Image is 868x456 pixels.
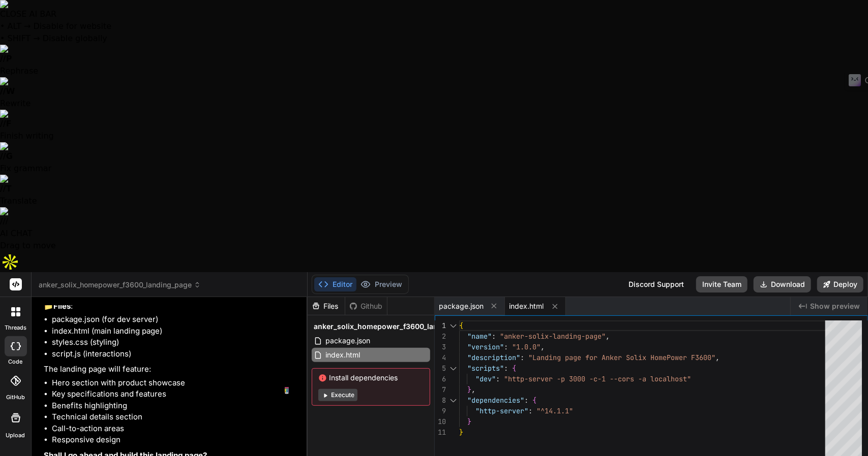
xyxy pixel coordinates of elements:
div: 6 [435,374,446,384]
span: , [715,353,720,362]
button: Preview [356,277,406,291]
span: "http-server -p 3000 -c-1 --cors -a localhost" [504,374,691,383]
span: "name" [467,332,492,341]
img: tab_keywords_by_traffic_grey.svg [101,59,109,67]
li: package.json (for dev server) [52,314,297,325]
div: 10 [435,416,446,427]
img: website_grey.svg [16,26,24,35]
span: "^14.1.1" [536,406,573,415]
p: The landing page will feature: [44,364,297,375]
span: anker_solix_homepower_f3600_landing_page [39,280,201,290]
div: 11 [435,427,446,438]
label: GitHub [6,393,25,402]
div: Github [345,301,387,311]
div: 5 [435,363,446,374]
span: "dev" [475,374,496,383]
img: tab_domain_overview_orange.svg [27,59,36,67]
li: Benefits highlighting [52,400,297,412]
span: "Landing page for Anker Solix HomePower F3600" [528,353,715,362]
div: 9 [435,406,446,416]
span: : [504,342,508,351]
li: Call-to-action areas [52,423,297,435]
span: "http-server" [475,406,528,415]
div: 7 [435,384,446,395]
span: "1.0.0" [512,342,541,351]
span: { [512,364,516,373]
span: : [528,406,532,415]
span: index.html [324,349,361,361]
span: , [471,385,475,394]
div: 1 [435,320,446,331]
span: : [496,374,500,383]
button: Execute [318,389,357,401]
span: "scripts" [467,364,504,373]
span: package.json [324,335,371,347]
li: styles.css (styling) [52,337,297,348]
div: Discord Support [622,276,690,292]
div: Files [308,301,345,311]
span: Show preview [810,301,860,311]
li: index.html (main landing page) [52,325,297,337]
div: 2 [435,331,446,342]
div: Click to collapse the range. [447,395,460,406]
li: Responsive design [52,434,297,446]
span: : [492,332,496,341]
span: } [459,428,463,437]
div: 8 [435,395,446,406]
span: : [520,353,524,362]
div: Click to collapse the range. [447,320,460,331]
span: "anker-solix-landing-page" [500,332,606,341]
div: Keywords by Traffic [112,60,171,67]
button: Download [754,276,811,292]
div: 4 [435,352,446,363]
strong: Files [53,301,71,311]
label: code [9,357,23,366]
div: 3 [435,342,446,352]
div: v 4.0.25 [28,16,50,24]
span: "dependencies" [467,396,524,405]
div: Click to collapse the range. [447,363,460,374]
button: Deploy [817,276,863,292]
span: , [606,332,610,341]
span: "description" [467,353,520,362]
span: "version" [467,342,504,351]
button: Editor [314,277,356,291]
span: , [541,342,545,351]
label: Upload [6,431,25,440]
span: } [467,385,471,394]
span: { [532,396,536,405]
label: threads [5,323,26,332]
span: : [504,364,508,373]
li: Technical details section [52,411,297,423]
li: Key specifications and features [52,388,297,400]
span: anker_solix_homepower_f3600_landing_page [314,321,474,332]
li: script.js (interactions) [52,348,297,360]
div: Domain Overview [39,60,91,67]
span: index.html [509,301,544,311]
span: } [467,417,471,426]
div: Domain: [DOMAIN_NAME] [26,26,112,35]
span: package.json [439,301,484,311]
span: : [524,396,528,405]
span: { [459,321,463,330]
button: Invite Team [696,276,747,292]
span: Install dependencies [318,373,424,383]
li: Hero section with product showcase [52,377,297,389]
img: logo_orange.svg [16,16,24,24]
